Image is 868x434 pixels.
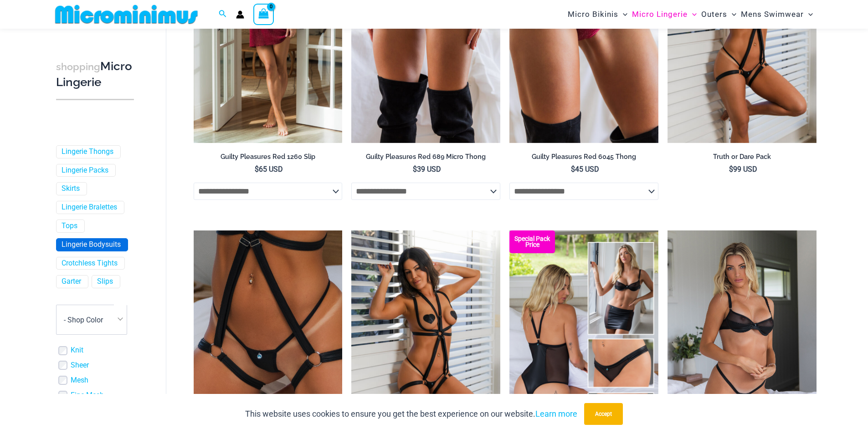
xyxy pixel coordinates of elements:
[535,409,577,419] a: Learn more
[413,165,417,174] span: $
[630,3,699,26] a: Micro LingerieMenu ToggleMenu Toggle
[71,376,88,385] a: Mesh
[565,3,630,26] a: Micro BikinisMenu ToggleMenu Toggle
[351,153,500,164] a: Guilty Pleasures Red 689 Micro Thong
[729,165,733,174] span: $
[413,165,441,174] bdi: 39 USD
[571,165,599,174] bdi: 45 USD
[62,240,121,250] a: Lingerie Bodysuits
[699,3,739,26] a: OutersMenu ToggleMenu Toggle
[97,277,113,287] a: Slips
[688,3,697,26] span: Menu Toggle
[71,361,89,370] a: Sheer
[739,3,815,26] a: Mens SwimwearMenu ToggleMenu Toggle
[56,306,127,335] span: - Shop Color
[701,3,727,26] span: Outers
[51,4,201,25] img: MM SHOP LOGO FLAT
[351,153,500,161] h2: Guilty Pleasures Red 689 Micro Thong
[62,221,77,231] a: Tops
[632,3,688,26] span: Micro Lingerie
[62,166,108,175] a: Lingerie Packs
[236,10,244,19] a: Account icon link
[62,277,81,287] a: Garter
[571,165,575,174] span: $
[194,153,343,164] a: Guilty Pleasures Red 1260 Slip
[62,203,117,213] a: Lingerie Bralettes
[219,9,227,20] a: Search icon link
[71,391,104,400] a: Fine Mesh
[245,407,577,421] p: This website uses cookies to ensure you get the best experience on our website.
[668,153,817,161] h2: Truth or Dare Pack
[729,165,757,174] bdi: 99 USD
[194,153,343,161] h2: Guilty Pleasures Red 1260 Slip
[509,153,658,164] a: Guilty Pleasures Red 6045 Thong
[56,59,134,90] h3: Micro Lingerie
[804,3,813,26] span: Menu Toggle
[253,4,274,25] a: View Shopping Cart, empty
[62,147,113,157] a: Lingerie Thongs
[727,3,736,26] span: Menu Toggle
[509,236,555,248] b: Special Pack Price
[741,3,804,26] span: Mens Swimwear
[584,403,623,425] button: Accept
[56,305,127,335] span: - Shop Color
[62,259,118,268] a: Crotchless Tights
[56,61,100,72] span: shopping
[668,153,817,164] a: Truth or Dare Pack
[255,165,283,174] bdi: 65 USD
[564,1,817,27] nav: Site Navigation
[568,3,618,26] span: Micro Bikinis
[62,184,80,194] a: Skirts
[64,316,103,324] span: - Shop Color
[618,3,627,26] span: Menu Toggle
[509,153,658,161] h2: Guilty Pleasures Red 6045 Thong
[255,165,259,174] span: $
[71,346,83,356] a: Knit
